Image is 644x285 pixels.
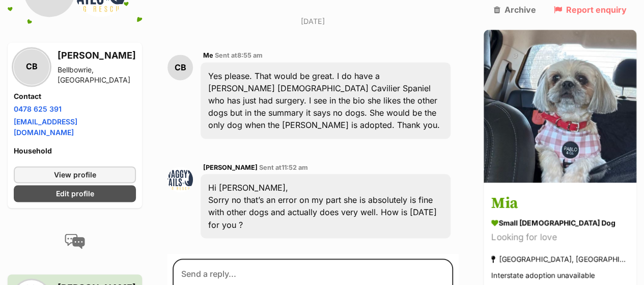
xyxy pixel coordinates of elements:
h4: Contact [14,91,136,101]
div: CB [167,55,193,80]
span: Edit profile [56,188,94,199]
a: 0478 625 391 [14,105,62,113]
a: Report enquiry [553,5,626,14]
div: Looking for love [491,231,629,245]
p: [DATE] [167,16,458,27]
h3: [PERSON_NAME] [58,48,136,63]
div: Bellbowrie, [GEOGRAPHIC_DATA] [58,65,136,85]
span: Me [203,51,213,59]
img: Mia [484,30,636,183]
div: [GEOGRAPHIC_DATA], [GEOGRAPHIC_DATA] [491,252,629,266]
a: View profile [14,166,136,183]
img: Ruth Christodoulou profile pic [167,167,193,192]
span: 8:55 am [237,51,263,59]
a: Archive [494,5,536,14]
h3: Mia [491,192,629,215]
span: Interstate adoption unavailable [491,271,595,280]
span: View profile [54,169,96,180]
div: Hi [PERSON_NAME], Sorry no that’s an error on my part she is absolutely is fine with other dogs a... [201,174,451,238]
span: Sent at [259,164,308,171]
span: [PERSON_NAME] [203,164,258,171]
img: conversation-icon-4a6f8262b818ee0b60e3300018af0b2d0b884aa5de6e9bcb8d3d4eeb1a70a7c4.svg [65,234,85,249]
span: Sent at [215,51,263,59]
a: Edit profile [14,185,136,202]
h4: Household [14,146,136,156]
div: small [DEMOGRAPHIC_DATA] Dog [491,218,629,228]
div: CB [14,49,49,85]
a: [EMAIL_ADDRESS][DOMAIN_NAME] [14,117,77,137]
span: 11:52 am [282,164,308,171]
div: Yes please. That would be great. I do have a [PERSON_NAME] [DEMOGRAPHIC_DATA] Cavilier Spaniel wh... [201,62,451,139]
